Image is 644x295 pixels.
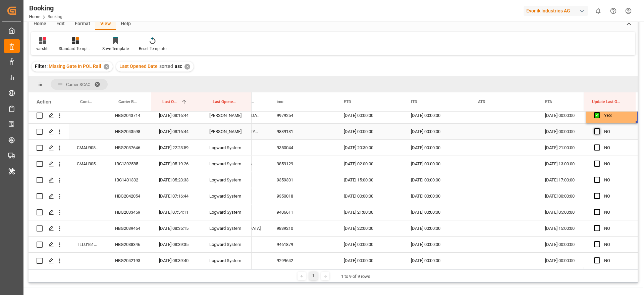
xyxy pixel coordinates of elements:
[269,204,336,220] div: 9406611
[537,108,604,123] div: [DATE] 00:00:00
[107,188,151,204] div: HBG2042054
[70,18,95,30] div: Format
[107,172,151,188] div: IBC1401332
[524,6,588,16] div: Evonik Industries AG
[336,172,403,188] div: [DATE] 15:00:00
[591,3,606,18] button: show 0 new notifications
[118,99,137,104] span: Carrier Booking No.
[201,220,252,236] div: Logward System
[336,140,403,156] div: [DATE] 20:30:00
[604,140,630,156] div: NO
[29,237,252,253] div: Press SPACE to select this row.
[107,220,151,236] div: HBG2039464
[80,99,93,104] span: Container No.
[269,188,336,204] div: 9350018
[29,220,252,237] div: Press SPACE to select this row.
[29,3,62,13] div: Booking
[604,172,630,188] div: NO
[604,188,630,204] div: NO
[269,237,336,252] div: 9461879
[107,237,151,252] div: HBG2038346
[269,124,336,139] div: 9839131
[201,140,252,156] div: Logward System
[604,237,630,252] div: NO
[37,99,51,105] div: Action
[151,124,201,139] div: [DATE] 08:16:44
[604,108,630,123] div: YES
[586,156,638,172] div: Press SPACE to select this row.
[69,156,107,172] div: CMAU3056224
[545,99,552,104] span: ETA
[29,204,252,220] div: Press SPACE to select this row.
[29,140,252,156] div: Press SPACE to select this row.
[403,124,470,139] div: [DATE] 00:00:00
[537,253,604,268] div: [DATE] 00:00:00
[336,124,403,139] div: [DATE] 00:00:00
[411,99,417,104] span: ITD
[151,156,201,172] div: [DATE] 05:19:26
[151,237,201,252] div: [DATE] 08:39:35
[403,204,470,220] div: [DATE] 00:00:00
[604,156,630,172] div: NO
[537,156,604,172] div: [DATE] 13:00:00
[403,108,470,123] div: [DATE] 00:00:00
[269,220,336,236] div: 9839210
[59,46,92,52] div: Standard Templates
[69,237,107,252] div: TLLU1619300
[524,4,591,17] button: Evonik Industries AG
[184,64,190,70] div: ✕
[107,156,151,172] div: IBC1392585
[107,108,151,123] div: HBG2043714
[151,253,201,268] div: [DATE] 08:39:40
[403,172,470,188] div: [DATE] 00:00:00
[35,64,49,69] span: Filter :
[29,124,252,140] div: Press SPACE to select this row.
[107,124,151,139] div: HBG2043598
[537,140,604,156] div: [DATE] 21:00:00
[586,124,638,140] div: Press SPACE to select this row.
[49,64,101,69] span: Missing Gate In POL Rail
[586,220,638,237] div: Press SPACE to select this row.
[107,253,151,268] div: HBG2042193
[586,237,638,253] div: Press SPACE to select this row.
[151,188,201,204] div: [DATE] 07:16:44
[29,156,252,172] div: Press SPACE to select this row.
[403,237,470,252] div: [DATE] 00:00:00
[403,140,470,156] div: [DATE] 00:00:00
[201,204,252,220] div: Logward System
[604,124,630,139] div: NO
[537,124,604,139] div: [DATE] 00:00:00
[213,99,237,104] span: Last Opened By
[336,204,403,220] div: [DATE] 21:00:00
[201,156,252,172] div: Logward System
[336,108,403,123] div: [DATE] 00:00:00
[403,220,470,236] div: [DATE] 00:00:00
[403,253,470,268] div: [DATE] 00:00:00
[201,188,252,204] div: Logward System
[336,188,403,204] div: [DATE] 00:00:00
[336,220,403,236] div: [DATE] 22:00:00
[162,99,178,104] span: Last Opened Date
[537,188,604,204] div: [DATE] 00:00:00
[586,140,638,156] div: Press SPACE to select this row.
[104,64,109,70] div: ✕
[586,172,638,188] div: Press SPACE to select this row.
[151,220,201,236] div: [DATE] 08:35:15
[151,172,201,188] div: [DATE] 05:23:33
[107,204,151,220] div: HBG2033459
[159,64,173,69] span: sorted
[592,99,622,104] span: Update Last Opened By
[586,188,638,204] div: Press SPACE to select this row.
[269,156,336,172] div: 9859129
[201,253,252,268] div: Logward System
[269,108,336,123] div: 9979254
[175,64,182,69] span: asc
[537,237,604,252] div: [DATE] 00:00:00
[604,205,630,220] div: NO
[336,156,403,172] div: [DATE] 02:00:00
[586,204,638,220] div: Press SPACE to select this row.
[269,140,336,156] div: 9350044
[139,46,166,52] div: Reset Template
[29,188,252,204] div: Press SPACE to select this row.
[69,140,107,156] div: CMAU9080552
